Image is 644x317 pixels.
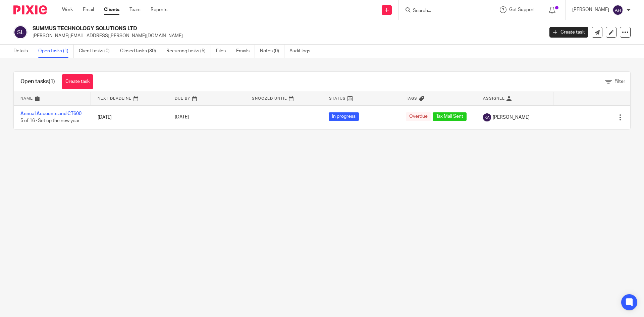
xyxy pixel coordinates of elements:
[62,6,73,13] a: Work
[260,45,284,58] a: Notes (0)
[252,97,287,100] span: Snoozed Until
[38,45,74,58] a: Open tasks (1)
[104,6,119,13] a: Clients
[572,6,609,13] p: [PERSON_NAME]
[175,115,189,120] span: [DATE]
[91,105,168,129] td: [DATE]
[166,45,211,58] a: Recurring tasks (5)
[289,45,315,58] a: Audit logs
[614,79,625,84] span: Filter
[20,118,79,123] span: 5 of 16 · Set up the new year
[129,6,141,13] a: Team
[83,6,94,13] a: Email
[20,111,82,116] a: Annual Accounts and CT600
[79,45,115,58] a: Client tasks (0)
[33,33,539,39] p: [PERSON_NAME][EMAIL_ADDRESS][PERSON_NAME][DOMAIN_NAME]
[13,5,47,14] img: Pixie
[493,114,530,121] span: [PERSON_NAME]
[329,112,359,121] span: In progress
[406,97,417,100] span: Tags
[549,27,588,38] a: Create task
[329,97,346,100] span: Status
[236,45,255,58] a: Emails
[433,112,467,121] span: Tax Mail Sent
[13,45,33,58] a: Details
[509,7,535,12] span: Get Support
[406,112,431,121] span: Overdue
[151,6,167,13] a: Reports
[20,78,55,85] h1: Open tasks
[120,45,161,58] a: Closed tasks (30)
[49,79,55,84] span: (1)
[33,25,438,32] h2: SUMMUS TECHNOLOGY SOLUTIONS LTD
[412,8,473,14] input: Search
[62,74,93,89] a: Create task
[13,25,28,39] img: svg%3E
[216,45,231,58] a: Files
[612,5,623,15] img: svg%3E
[483,113,491,121] img: svg%3E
